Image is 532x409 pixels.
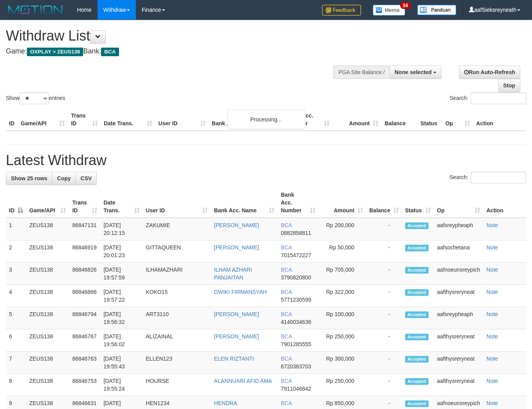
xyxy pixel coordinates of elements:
td: ZEUS138 [26,352,69,374]
td: 86846826 [69,263,100,285]
td: - [366,263,402,285]
td: aafthysreryneat [434,329,484,352]
td: [DATE] 19:57:22 [100,285,142,307]
a: Note [486,356,498,362]
td: [DATE] 19:56:32 [100,307,142,329]
td: [DATE] 20:01:23 [100,240,142,263]
td: 4 [6,285,26,307]
td: aafsochetana [434,240,484,263]
td: aafsreypheaph [434,307,484,329]
span: Accepted [405,334,429,340]
span: Copy 4140034636 to clipboard [281,319,311,325]
th: Date Trans. [101,108,155,131]
td: ILHAMAZHARI [143,263,211,285]
a: Show 25 rows [6,172,52,185]
a: [PERSON_NAME] [214,244,259,251]
h1: Latest Withdraw [6,153,526,168]
th: Bank Acc. Number [284,108,333,131]
td: 8 [6,374,26,396]
th: Bank Acc. Name: activate to sort column ascending [211,188,278,218]
th: Action [483,188,526,218]
input: Search: [471,172,526,183]
th: Date Trans.: activate to sort column ascending [100,188,142,218]
td: Rp 250,000 [318,329,366,352]
td: [DATE] 20:12:15 [100,218,142,240]
span: Copy 7901285555 to clipboard [281,341,311,347]
span: BCA [281,333,292,340]
td: ZEUS138 [26,285,69,307]
td: KOKO15 [143,285,211,307]
td: - [366,240,402,263]
input: Search: [471,92,526,104]
td: 86847131 [69,218,100,240]
span: None selected [395,69,432,75]
th: Balance [381,108,417,131]
a: Note [486,378,498,384]
td: aafthysreryneat [434,285,484,307]
td: ZEUS138 [26,307,69,329]
td: Rp 50,000 [318,240,366,263]
th: ID: activate to sort column descending [6,188,26,218]
span: OXPLAY > ZEUS138 [27,48,83,56]
a: ALANNUARI AFID AMA [214,378,272,384]
td: Rp 200,000 [318,218,366,240]
th: Game/API: activate to sort column ascending [26,188,69,218]
td: GITTAQUEEN [143,240,211,263]
span: BCA [281,222,292,228]
span: Copy 3790820800 to clipboard [281,274,311,281]
a: [PERSON_NAME] [214,222,259,228]
td: 1 [6,218,26,240]
img: Feedback.jpg [322,5,361,16]
th: Amount [333,108,381,131]
td: ZEUS138 [26,240,69,263]
th: Trans ID: activate to sort column ascending [69,188,100,218]
span: CSV [80,175,92,181]
th: Action [473,108,526,131]
th: User ID: activate to sort column ascending [143,188,211,218]
label: Show entries [6,92,65,104]
td: ZEUS138 [26,263,69,285]
td: aafsreypheaph [434,218,484,240]
h1: Withdraw List [6,28,347,44]
td: Rp 300,000 [318,352,366,374]
td: ZAKUMIE [143,218,211,240]
a: HENDRA [214,400,237,406]
td: ZEUS138 [26,329,69,352]
td: ZEUS138 [26,374,69,396]
label: Search: [450,172,526,183]
a: Note [486,311,498,317]
img: Button%20Memo.svg [373,5,406,16]
a: Note [486,289,498,295]
span: Accepted [405,245,429,251]
td: - [366,285,402,307]
span: BCA [281,400,292,406]
th: Amount: activate to sort column ascending [318,188,366,218]
td: ART3110 [143,307,211,329]
td: - [366,218,402,240]
td: aafthysreryneat [434,352,484,374]
td: 86846919 [69,240,100,263]
label: Search: [450,92,526,104]
div: Processing... [227,110,305,129]
span: Accepted [405,289,429,296]
a: CSV [75,172,97,185]
span: Copy 7911046842 to clipboard [281,386,311,392]
td: - [366,374,402,396]
td: [DATE] 19:57:59 [100,263,142,285]
td: 5 [6,307,26,329]
span: Accepted [405,400,429,407]
span: Copy 7015472227 to clipboard [281,252,311,258]
span: BCA [101,48,119,56]
td: aafnoeunsreypich [434,263,484,285]
a: Run Auto-Refresh [459,66,520,79]
th: Op [442,108,473,131]
td: 6 [6,329,26,352]
td: - [366,329,402,352]
th: Op: activate to sort column ascending [434,188,484,218]
button: None selected [390,66,441,79]
a: Note [486,333,498,340]
span: BCA [281,311,292,317]
span: Copy [57,175,71,181]
th: Game/API [18,108,68,131]
div: PGA Site Balance / [333,66,390,79]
